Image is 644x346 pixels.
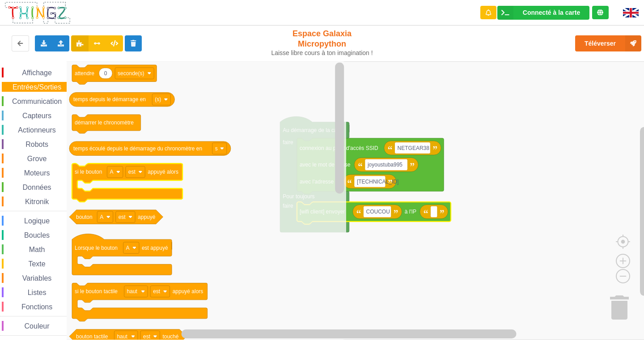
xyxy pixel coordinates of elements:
[20,303,54,311] span: Fonctions
[75,245,118,251] text: Lorsque le bouton
[21,69,53,77] span: Affichage
[143,333,151,340] text: est
[11,83,63,91] span: Entrées/Sorties
[75,120,134,126] text: démarrer le chronomètre
[23,322,51,330] span: Couleur
[127,288,138,295] text: haut
[126,245,130,251] text: A
[128,169,136,175] text: est
[118,70,144,77] text: seconde(s)
[28,246,47,253] span: Math
[497,6,589,20] div: Ta base fonctionne bien !
[267,29,377,57] div: Espace Galaxia Micropython
[357,179,398,185] text: [TECHNICAL_ID]
[76,333,108,340] text: bouton tactile
[17,126,57,134] span: Actionneurs
[23,169,51,177] span: Moteurs
[11,98,63,105] span: Communication
[75,70,94,77] text: attendre
[523,9,580,16] div: Connecté à la carte
[155,96,161,103] text: (s)
[75,169,102,175] text: si le bouton
[148,169,178,175] text: appuyé alors
[623,8,639,17] img: gb.png
[104,70,107,77] text: 0
[26,289,48,296] span: Listes
[398,145,430,151] text: NETGEAR38
[76,214,93,220] text: bouton
[4,1,71,25] img: thingz_logo.png
[366,209,390,215] text: COUCOU
[75,288,118,295] text: si le bouton tactile
[23,231,51,239] span: Boucles
[367,162,402,168] text: joyoustuba995
[26,155,48,162] span: Grove
[23,217,51,225] span: Logique
[405,209,416,215] text: à l'IP
[162,333,178,340] text: touché
[575,35,641,51] button: Téléverser
[21,274,53,282] span: Variables
[153,288,161,295] text: est
[173,288,203,295] text: appuyé alors
[100,214,103,220] text: A
[592,6,609,19] div: Tu es connecté au serveur de création de Thingz
[110,169,113,175] text: A
[138,214,156,220] text: appuyé
[27,260,47,268] span: Texte
[24,141,50,148] span: Robots
[21,112,53,120] span: Capteurs
[267,49,377,57] div: Laisse libre cours à ton imagination !
[24,198,50,205] span: Kitronik
[117,333,127,340] text: haut
[73,145,202,152] text: temps écoulé depuis le démarrage du chronomètre en
[119,214,126,220] text: est
[215,145,218,152] text: s
[142,245,168,251] text: est appuyé
[73,96,146,103] text: temps depuis le démarrage en
[21,184,53,191] span: Données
